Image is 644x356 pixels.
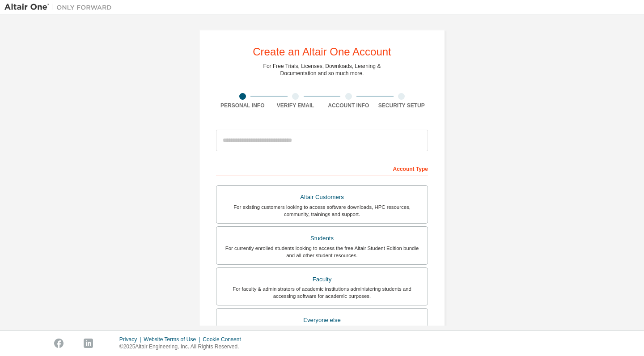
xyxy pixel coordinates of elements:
div: Account Info [322,102,375,109]
div: Students [222,232,422,245]
div: Security Setup [375,102,428,109]
div: For Free Trials, Licenses, Downloads, Learning & Documentation and so much more. [263,63,381,77]
div: Altair Customers [222,191,422,203]
img: linkedin.svg [84,339,93,348]
div: Everyone else [222,314,422,326]
div: Website Terms of Use [144,336,203,343]
div: For faculty & administrators of academic institutions administering students and accessing softwa... [222,285,422,300]
div: For currently enrolled students looking to access the free Altair Student Edition bundle and all ... [222,245,422,259]
img: Altair One [4,3,116,12]
div: Account Type [216,161,428,175]
div: For existing customers looking to access software downloads, HPC resources, community, trainings ... [222,203,422,218]
div: Faculty [222,273,422,286]
div: Create an Altair One Account [253,47,391,57]
div: Personal Info [216,102,269,109]
img: facebook.svg [54,339,64,348]
div: Privacy [119,336,144,343]
div: Verify Email [269,102,322,109]
div: Cookie Consent [203,336,246,343]
p: © 2025 Altair Engineering, Inc. All Rights Reserved. [119,343,246,351]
